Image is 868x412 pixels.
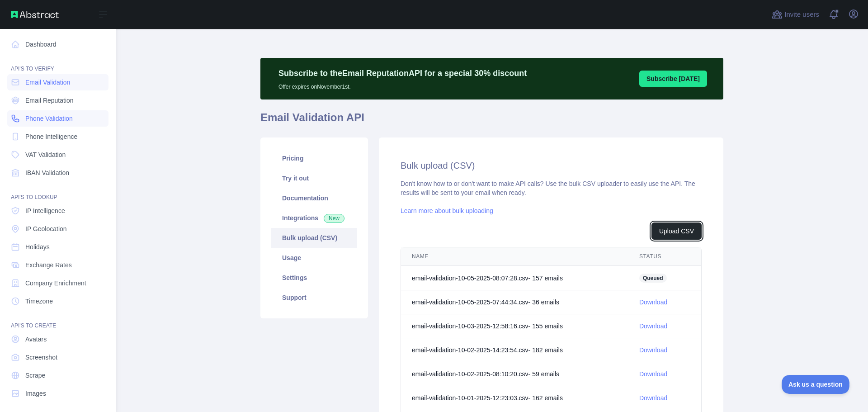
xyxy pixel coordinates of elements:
[7,293,108,309] a: Timezone
[7,128,108,145] a: Phone Intelligence
[25,78,70,87] span: Email Validation
[25,353,57,362] span: Screenshot
[278,80,527,90] p: Offer expires on November 1st.
[25,371,45,380] span: Scrape
[25,260,72,270] span: Exchange Rates
[401,207,493,214] a: Learn more about bulk uploading
[651,223,702,240] button: Upload CSV
[25,132,77,141] span: Phone Intelligence
[7,311,108,329] div: API'S TO CREATE
[7,385,108,402] a: Images
[25,335,47,344] span: Avatars
[639,298,667,306] a: Download
[784,9,819,20] span: Invite users
[271,148,357,168] a: Pricing
[401,386,628,410] td: email-validation-10-01-2025-12:23:03.csv - 162 email s
[271,188,357,208] a: Documentation
[324,214,344,223] span: New
[401,314,628,338] td: email-validation-10-03-2025-12:58:16.csv - 155 email s
[639,322,667,330] a: Download
[7,221,108,237] a: IP Geolocation
[639,394,667,402] a: Download
[7,331,108,347] a: Avatars
[7,54,108,72] div: API'S TO VERIFY
[7,92,108,109] a: Email Reputation
[7,239,108,255] a: Holidays
[25,242,50,251] span: Holidays
[401,159,702,172] h2: Bulk upload (CSV)
[278,67,527,80] p: Subscribe to the Email Reputation API for a special 30 % discount
[25,206,65,215] span: IP Intelligence
[639,346,667,354] a: Download
[271,288,357,308] a: Support
[25,96,74,105] span: Email Reputation
[7,349,108,365] a: Screenshot
[7,110,108,127] a: Phone Validation
[639,71,707,87] button: Subscribe [DATE]
[271,208,357,228] a: Integrations New
[271,168,357,188] a: Try it out
[7,36,108,52] a: Dashboard
[7,165,108,181] a: IBAN Validation
[7,367,108,384] a: Scrape
[271,268,357,288] a: Settings
[271,228,357,248] a: Bulk upload (CSV)
[639,274,667,283] span: Queued
[770,7,821,22] button: Invite users
[782,375,850,394] iframe: Toggle Customer Support
[401,362,628,386] td: email-validation-10-02-2025-08:10:20.csv - 59 email s
[401,338,628,362] td: email-validation-10-02-2025-14:23:54.csv - 182 email s
[401,266,628,290] td: email-validation-10-05-2025-08:07:28.csv - 157 email s
[639,370,667,378] a: Download
[7,147,108,163] a: VAT Validation
[260,110,723,132] h1: Email Validation API
[401,290,628,314] td: email-validation-10-05-2025-07:44:34.csv - 36 email s
[7,203,108,219] a: IP Intelligence
[401,247,628,266] th: NAME
[11,11,59,18] img: Abstract API
[25,150,66,159] span: VAT Validation
[7,257,108,273] a: Exchange Rates
[25,279,86,288] span: Company Enrichment
[271,248,357,268] a: Usage
[25,114,73,123] span: Phone Validation
[25,389,46,398] span: Images
[7,275,108,291] a: Company Enrichment
[25,224,67,233] span: IP Geolocation
[7,183,108,201] div: API'S TO LOOKUP
[25,297,53,306] span: Timezone
[7,74,108,90] a: Email Validation
[25,168,69,177] span: IBAN Validation
[628,247,701,266] th: STATUS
